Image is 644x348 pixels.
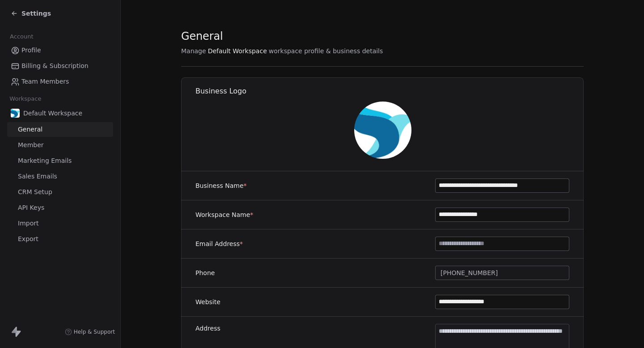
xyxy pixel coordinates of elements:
[65,328,115,335] a: Help & Support
[7,122,113,137] a: General
[7,153,113,168] a: Marketing Emails
[195,297,220,306] label: Website
[195,210,253,219] label: Workspace Name
[195,86,584,96] h1: Business Logo
[354,102,411,159] img: Favicon.jpg
[18,125,42,134] span: General
[21,61,89,71] span: Billing & Subscription
[6,92,45,106] span: Workspace
[74,328,115,335] span: Help & Support
[181,47,206,55] span: Manage
[21,9,51,18] span: Settings
[11,9,51,18] a: Settings
[195,268,215,277] label: Phone
[7,43,113,58] a: Profile
[18,140,44,150] span: Member
[208,47,267,55] span: Default Workspace
[23,109,82,118] span: Default Workspace
[181,30,223,43] span: General
[195,239,243,248] label: Email Address
[7,74,113,89] a: Team Members
[7,185,113,199] a: CRM Setup
[435,266,569,280] button: [PHONE_NUMBER]
[18,234,38,244] span: Export
[7,200,113,215] a: API Keys
[7,138,113,153] a: Member
[269,47,383,55] span: workspace profile & business details
[7,59,113,73] a: Billing & Subscription
[7,216,113,231] a: Import
[18,203,44,212] span: API Keys
[21,77,69,86] span: Team Members
[7,232,113,246] a: Export
[441,268,498,278] span: [PHONE_NUMBER]
[195,324,220,333] label: Address
[6,30,37,43] span: Account
[18,172,57,181] span: Sales Emails
[18,219,38,228] span: Import
[18,187,52,197] span: CRM Setup
[21,46,41,55] span: Profile
[195,181,247,190] label: Business Name
[7,169,113,184] a: Sales Emails
[18,156,72,166] span: Marketing Emails
[11,109,20,118] img: Favicon.jpg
